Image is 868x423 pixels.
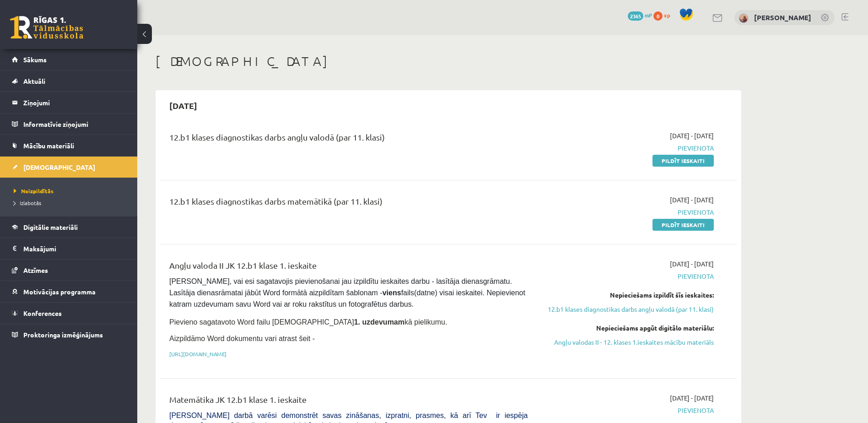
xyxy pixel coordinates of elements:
[541,271,714,281] span: Pievienota
[23,287,96,296] span: Motivācijas programma
[541,143,714,153] span: Pievienota
[664,11,670,19] span: xp
[670,393,714,403] span: [DATE] - [DATE]
[628,11,643,21] span: 2365
[23,92,126,113] legend: Ziņojumi
[23,141,74,150] span: Mācību materiāli
[12,157,126,178] a: [DEMOGRAPHIC_DATA]
[653,11,663,21] span: 0
[354,318,404,326] strong: 1. uzdevumam
[541,304,714,314] a: 12.b1 klases diagnostikas darbs angļu valodā (par 11. klasi)
[383,289,401,297] strong: viens
[14,187,128,195] a: Neizpildītās
[12,92,126,113] a: Ziņojumi
[12,238,126,259] a: Maksājumi
[169,335,315,342] span: Aizpildāmo Word dokumentu vari atrast šeit -
[628,11,652,19] a: 2365 mP
[670,131,714,141] span: [DATE] - [DATE]
[23,331,103,339] span: Proktoringa izmēģinājums
[739,14,748,23] img: Evija Grasberga
[12,49,126,70] a: Sākums
[160,95,206,116] h2: [DATE]
[169,350,226,358] a: [URL][DOMAIN_NAME]
[12,281,126,302] a: Motivācijas programma
[12,303,126,324] a: Konferences
[541,337,714,347] a: Angļu valodas II - 12. klases 1.ieskaites mācību materiāls
[23,55,47,64] span: Sākums
[169,131,528,148] div: 12.b1 klases diagnostikas darbs angļu valodā (par 11. klasi)
[12,135,126,156] a: Mācību materiāli
[14,199,41,206] span: Izlabotās
[169,393,528,410] div: Matemātika JK 12.b1 klase 1. ieskaite
[23,266,48,274] span: Atzīmes
[169,318,447,326] span: Pievieno sagatavoto Word failu [DEMOGRAPHIC_DATA] kā pielikumu.
[652,155,714,167] a: Pildīt ieskaiti
[541,290,714,300] div: Nepieciešams izpildīt šīs ieskaites:
[754,13,811,22] a: [PERSON_NAME]
[12,114,126,135] a: Informatīvie ziņojumi
[670,195,714,205] span: [DATE] - [DATE]
[23,77,45,85] span: Aktuāli
[14,187,54,195] span: Neizpildītās
[12,217,126,238] a: Digitālie materiāli
[12,70,126,92] a: Aktuāli
[23,114,126,135] legend: Informatīvie ziņojumi
[169,259,528,276] div: Angļu valoda II JK 12.b1 klase 1. ieskaite
[670,259,714,269] span: [DATE] - [DATE]
[156,54,741,69] h1: [DEMOGRAPHIC_DATA]
[541,207,714,217] span: Pievienota
[10,16,83,39] a: Rīgas 1. Tālmācības vidusskola
[541,406,714,415] span: Pievienota
[23,309,62,317] span: Konferences
[645,11,652,19] span: mP
[169,195,528,212] div: 12.b1 klases diagnostikas darbs matemātikā (par 11. klasi)
[23,163,95,171] span: [DEMOGRAPHIC_DATA]
[12,324,126,345] a: Proktoringa izmēģinājums
[653,11,674,19] a: 0 xp
[23,223,78,231] span: Digitālie materiāli
[652,219,714,231] a: Pildīt ieskaiti
[12,260,126,281] a: Atzīmes
[169,277,527,308] span: [PERSON_NAME], vai esi sagatavojis pievienošanai jau izpildītu ieskaites darbu - lasītāja dienasg...
[14,199,128,207] a: Izlabotās
[541,323,714,333] div: Nepieciešams apgūt digitālo materiālu:
[23,238,126,259] legend: Maksājumi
